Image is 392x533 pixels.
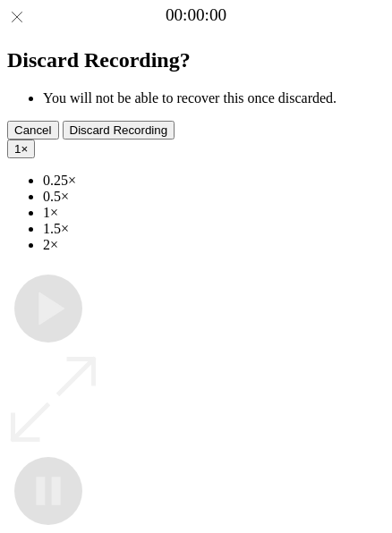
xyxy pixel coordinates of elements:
[43,173,385,189] li: 0.25×
[7,48,385,72] h2: Discard Recording?
[14,142,21,156] span: 1
[43,90,385,106] li: You will not be able to recover this once discarded.
[43,221,385,237] li: 1.5×
[166,5,226,25] a: 00:00:00
[7,121,59,140] button: Cancel
[43,205,385,221] li: 1×
[63,121,175,140] button: Discard Recording
[43,189,385,205] li: 0.5×
[7,140,35,158] button: 1×
[43,237,385,253] li: 2×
